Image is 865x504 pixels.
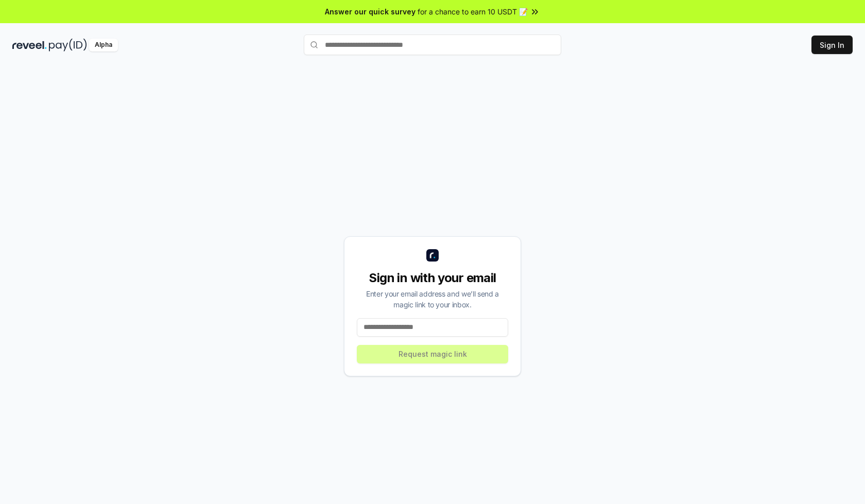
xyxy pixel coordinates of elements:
[89,39,118,51] div: Alpha
[49,39,87,51] img: pay_id
[357,270,508,286] div: Sign in with your email
[357,288,508,310] div: Enter your email address and we’ll send a magic link to your inbox.
[418,6,528,17] span: for a chance to earn 10 USDT 📝
[811,36,853,54] button: Sign In
[426,249,439,262] img: logo_small
[12,39,47,51] img: reveel_dark
[325,6,416,17] span: Answer our quick survey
